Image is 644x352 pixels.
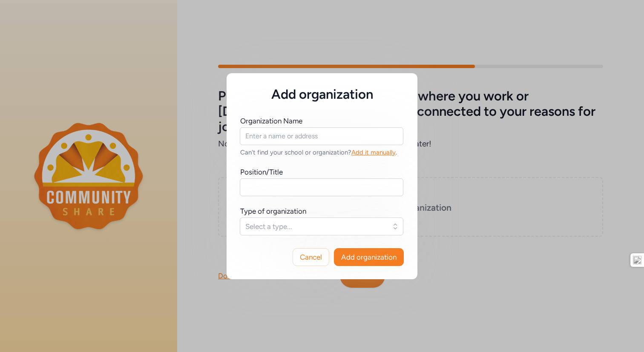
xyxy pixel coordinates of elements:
div: Can't find your school or organization? . [240,148,404,157]
div: Organization Name [240,116,302,126]
div: Type of organization [240,206,306,216]
input: Enter a name or address [240,127,403,145]
button: Add organization [334,248,404,266]
span: Add it manually [351,149,396,156]
div: Position/Title [240,167,283,177]
span: Add organization [341,252,397,262]
h5: Add organization [240,87,404,102]
span: Select a type... [245,221,386,232]
span: Cancel [300,252,322,262]
button: Cancel [293,248,329,266]
button: Select a type... [240,217,403,235]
